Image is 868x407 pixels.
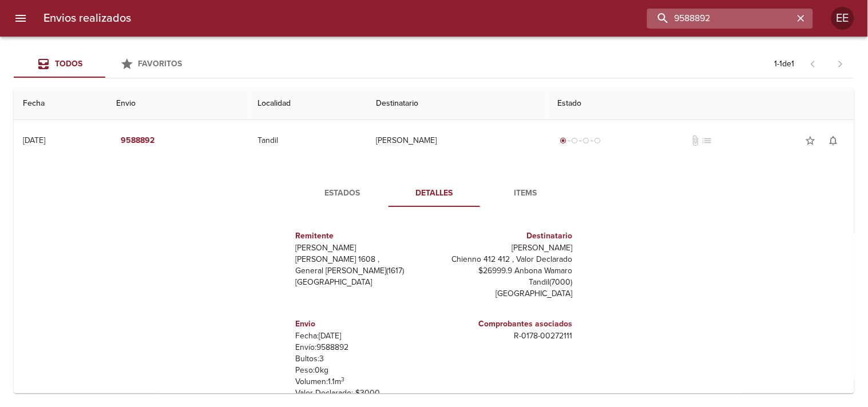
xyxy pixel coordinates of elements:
[583,137,590,144] span: radio_button_unchecked
[549,87,854,120] th: Estado
[296,330,430,342] p: Fecha: [DATE]
[828,135,839,146] span: notifications_none
[831,7,854,30] div: EE
[296,365,430,376] p: Peso: 0 kg
[43,9,131,27] h6: Envios realizados
[296,230,430,242] h6: Remitente
[108,87,248,120] th: Envio
[701,135,713,146] span: No tiene pedido asociado
[367,87,548,120] th: Destinatario
[117,130,160,151] button: 9588892
[138,59,183,69] span: Favoritos
[296,342,430,353] p: Envío: 9588892
[297,179,572,207] div: Tabs detalle de guia
[558,135,604,146] div: Generado
[439,277,573,288] p: Tandil ( 7000 )
[647,9,794,29] input: buscar
[805,135,817,146] span: star_border
[560,137,567,144] span: radio_button_checked
[296,265,430,277] p: General [PERSON_NAME] ( 1617 )
[827,50,854,78] span: Pagina siguiente
[296,353,430,365] p: Bultos: 3
[296,277,430,288] p: [GEOGRAPHIC_DATA]
[831,7,854,30] div: Abrir información de usuario
[342,376,345,383] sup: 3
[439,230,573,242] h6: Destinatario
[439,242,573,254] p: [PERSON_NAME]
[822,129,845,152] button: Activar notificaciones
[296,388,430,399] p: Valor Declarado: $ 3000
[690,135,701,146] span: No tiene documentos adjuntos
[304,186,382,201] span: Estados
[55,59,82,69] span: Todos
[439,318,573,330] h6: Comprobantes asociados
[248,87,367,120] th: Localidad
[296,242,430,254] p: [PERSON_NAME]
[248,120,367,161] td: Tandil
[799,58,827,69] span: Pagina anterior
[296,376,430,388] p: Volumen: 1.1 m
[594,137,601,144] span: radio_button_unchecked
[296,318,430,330] h6: Envio
[121,134,155,148] em: 9588892
[7,5,34,32] button: menu
[296,254,430,265] p: [PERSON_NAME] 1608 ,
[14,50,197,78] div: Tabs Envios
[14,87,108,120] th: Fecha
[439,330,573,342] p: R - 0178 - 00272111
[439,288,573,300] p: [GEOGRAPHIC_DATA]
[799,129,822,152] button: Agregar a favoritos
[395,186,473,201] span: Detalles
[439,254,573,277] p: Chienno 412 412 , Valor Declarado $26999.9 Anbona Wamaro
[572,137,578,144] span: radio_button_unchecked
[487,186,565,201] span: Items
[367,120,548,161] td: [PERSON_NAME]
[23,135,45,145] div: [DATE]
[775,58,795,70] p: 1 - 1 de 1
